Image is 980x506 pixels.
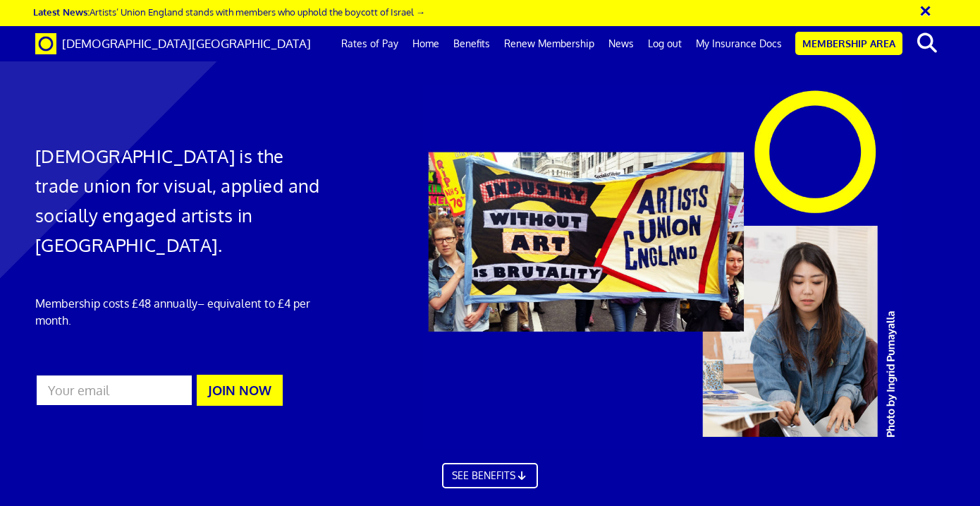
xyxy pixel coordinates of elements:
[334,26,405,61] a: Rates of Pay
[446,26,497,61] a: Benefits
[35,295,324,329] p: Membership costs £48 annually – equivalent to £4 per month.
[35,374,193,406] input: Your email
[601,26,641,61] a: News
[442,463,538,488] a: SEE BENEFITS
[197,375,283,406] button: JOIN NOW
[405,26,446,61] a: Home
[689,26,789,61] a: My Insurance Docs
[641,26,689,61] a: Log out
[497,26,601,61] a: Renew Membership
[33,6,90,18] strong: Latest News:
[905,28,948,58] button: search
[35,141,324,260] h1: [DEMOGRAPHIC_DATA] is the trade union for visual, applied and socially engaged artists in [GEOGRA...
[33,6,425,18] a: Latest News:Artists’ Union England stands with members who uphold the boycott of Israel →
[62,36,311,51] span: [DEMOGRAPHIC_DATA][GEOGRAPHIC_DATA]
[25,26,321,61] a: Brand [DEMOGRAPHIC_DATA][GEOGRAPHIC_DATA]
[795,32,902,55] a: Membership Area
